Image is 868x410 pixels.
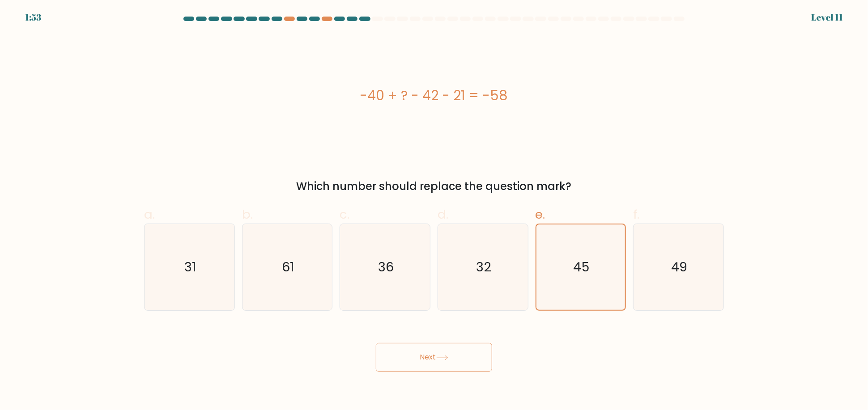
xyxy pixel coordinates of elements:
div: 1:53 [25,11,41,24]
div: -40 + ? - 42 - 21 = -58 [144,85,724,106]
button: Next [376,343,492,372]
text: 49 [672,258,688,276]
text: 45 [574,258,590,276]
text: 61 [282,258,294,276]
span: a. [144,206,155,223]
div: Which number should replace the question mark? [149,178,719,194]
text: 36 [378,258,394,276]
text: 32 [476,258,491,276]
span: c. [340,206,349,223]
span: b. [242,206,253,223]
span: d. [438,206,448,223]
text: 31 [184,258,196,276]
div: Level 11 [811,11,843,24]
span: f. [633,206,639,223]
span: e. [536,206,545,223]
